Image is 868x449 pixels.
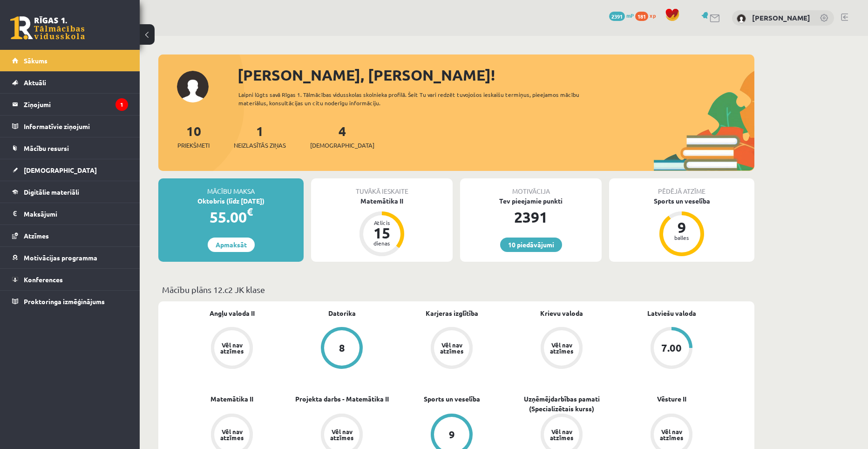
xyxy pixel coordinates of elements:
a: Informatīvie ziņojumi [12,116,128,137]
span: 2391 [609,12,625,21]
div: Sports un veselība [609,196,754,206]
span: [DEMOGRAPHIC_DATA] [24,166,97,174]
a: 2391 mP [609,12,634,19]
div: 2391 [460,206,602,228]
div: Vēl nav atzīmes [549,342,575,354]
div: Vēl nav atzīmes [549,429,575,441]
a: Vēsture II [657,394,686,404]
a: Krievu valoda [540,308,583,318]
a: 4[DEMOGRAPHIC_DATA] [310,122,374,150]
a: Proktoringa izmēģinājums [12,291,128,312]
div: Oktobris (līdz [DATE]) [158,196,304,206]
a: Atzīmes [12,225,128,246]
span: Motivācijas programma [24,253,97,262]
span: Atzīmes [24,231,49,240]
div: Vēl nav atzīmes [219,342,245,354]
a: Latviešu valoda [647,308,696,318]
div: Vēl nav atzīmes [219,429,245,441]
a: Matemātika II Atlicis 15 dienas [311,196,453,258]
a: 10Priekšmeti [177,122,210,150]
a: Aktuāli [12,72,128,93]
span: € [247,205,253,218]
div: Tuvākā ieskaite [311,178,453,196]
div: 55.00 [158,206,304,228]
p: Mācību plāns 12.c2 JK klase [162,283,751,296]
div: 9 [449,429,455,440]
a: Ziņojumi1 [12,94,128,115]
div: dienas [368,240,396,246]
a: Motivācijas programma [12,247,128,268]
a: 10 piedāvājumi [500,238,562,252]
a: 181 xp [635,12,660,19]
a: Projekta darbs - Matemātika II [295,394,389,404]
a: Vēl nav atzīmes [397,327,507,371]
a: 8 [287,327,397,371]
a: Konferences [12,269,128,290]
a: Rīgas 1. Tālmācības vidusskola [10,16,85,40]
div: Motivācija [460,178,602,196]
a: Digitālie materiāli [12,181,128,203]
a: Karjeras izglītība [426,308,478,318]
span: Mācību resursi [24,144,69,152]
a: 7.00 [617,327,726,371]
span: Sākums [24,56,47,65]
div: Laipni lūgts savā Rīgas 1. Tālmācības vidusskolas skolnieka profilā. Šeit Tu vari redzēt tuvojošo... [238,90,596,107]
span: Aktuāli [24,78,46,87]
span: Proktoringa izmēģinājums [24,297,105,306]
div: Matemātika II [311,196,453,206]
div: balles [668,235,696,240]
a: Apmaksāt [208,238,255,252]
div: Vēl nav atzīmes [439,342,465,354]
div: Vēl nav atzīmes [329,429,355,441]
span: xp [650,12,656,19]
legend: Ziņojumi [24,94,128,115]
a: Sākums [12,50,128,71]
div: 9 [668,220,696,235]
a: Mācību resursi [12,137,128,159]
a: Maksājumi [12,203,128,224]
span: Digitālie materiāli [24,188,79,196]
a: Sports un veselība [424,394,480,404]
a: Vēl nav atzīmes [177,327,287,371]
div: Pēdējā atzīme [609,178,754,196]
legend: Maksājumi [24,203,128,224]
a: 1Neizlasītās ziņas [234,122,286,150]
div: Atlicis [368,220,396,225]
legend: Informatīvie ziņojumi [24,116,128,137]
i: 1 [115,98,128,111]
span: Konferences [24,275,63,284]
a: Sports un veselība 9 balles [609,196,754,258]
a: [PERSON_NAME] [752,13,810,22]
span: 181 [635,12,648,21]
span: Priekšmeti [177,141,210,150]
a: Vēl nav atzīmes [507,327,617,371]
img: Rauls Sakne [737,14,746,23]
span: Neizlasītās ziņas [234,141,286,150]
div: 8 [339,343,345,353]
div: Vēl nav atzīmes [658,429,685,441]
div: [PERSON_NAME], [PERSON_NAME]! [237,64,754,86]
a: Matemātika II [210,394,253,404]
div: Mācību maksa [158,178,304,196]
a: [DEMOGRAPHIC_DATA] [12,159,128,181]
div: 15 [368,225,396,240]
span: [DEMOGRAPHIC_DATA] [310,141,374,150]
a: Angļu valoda II [210,308,255,318]
a: Datorika [328,308,356,318]
div: Tev pieejamie punkti [460,196,602,206]
a: Uzņēmējdarbības pamati (Specializētais kurss) [507,394,617,414]
div: 7.00 [661,343,682,353]
span: mP [626,12,634,19]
